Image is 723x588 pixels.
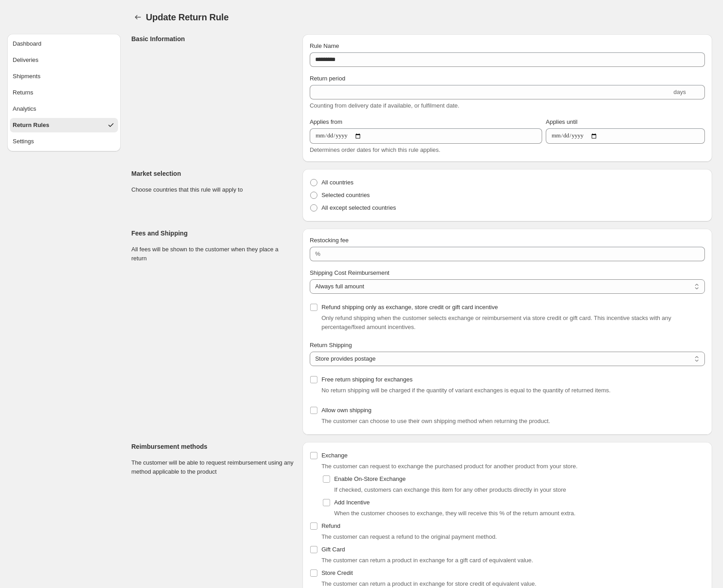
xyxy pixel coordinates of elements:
h3: Fees and Shipping [132,229,295,238]
span: Add Incentive [334,499,370,506]
span: Selected countries [321,192,370,198]
h3: Basic Information [132,34,295,43]
button: Returns [10,85,118,100]
span: Allow own shipping [321,407,372,414]
h3: Market selection [132,169,295,178]
div: Dashboard [13,39,42,48]
span: Counting from delivery date if available, or fulfilment date. [310,102,459,109]
span: Applies from [310,118,342,125]
span: The customer can return a product in exchange for a gift card of equivalent value. [321,557,533,564]
button: Dashboard [10,37,118,51]
span: Determines order dates for which this rule applies. [310,146,440,153]
span: Refund [321,522,340,529]
button: Shipments [10,69,118,84]
span: All countries [321,179,354,186]
div: Settings [13,137,34,146]
span: No return shipping will be charged if the quantity of variant exchanges is equal to the quantity ... [321,387,611,394]
h3: Reimbursement methods [132,442,295,451]
span: If checked, customers can exchange this item for any other products directly in your store [334,486,566,493]
span: Return period [310,75,345,82]
span: All except selected countries [321,204,396,211]
span: Store Credit [321,569,353,576]
p: The customer will be able to request reimbursement using any method applicable to the product [132,458,295,476]
span: Shipping Cost Reimbursement [310,269,389,276]
span: days [674,89,686,95]
span: Free return shipping for exchanges [321,376,413,383]
span: Applies until [546,118,577,125]
div: Return Rules [13,121,49,130]
span: Exchange [321,452,348,459]
span: The customer can choose to use their own shipping method when returning the product. [321,418,550,424]
div: Deliveries [13,56,38,65]
div: Shipments [13,72,40,81]
button: Analytics [10,102,118,116]
button: Settings [10,134,118,149]
button: Deliveries [10,53,118,67]
span: Return Shipping [310,342,352,348]
span: % [315,250,321,257]
span: Rule Name [310,42,339,49]
div: Analytics [13,104,36,113]
span: The customer can request to exchange the purchased product for another product from your store. [321,463,578,470]
p: All fees will be shown to the customer when they place a return [132,245,295,263]
span: Only refund shipping when the customer selects exchange or reimbursement via store credit or gift... [321,315,671,330]
button: Return Rules [10,118,118,132]
span: The customer can return a product in exchange for store credit of equivalent value. [321,580,536,587]
span: Update Return Rule [146,12,229,22]
span: When the customer chooses to exchange, they will receive this % of the return amount extra. [334,510,576,517]
p: Choose countries that this rule will apply to [132,185,295,194]
div: Returns [13,88,33,97]
span: The customer can request a refund to the original payment method. [321,533,497,540]
span: Gift Card [321,546,345,553]
span: Refund shipping only as exchange, store credit or gift card incentive [321,304,498,310]
span: Enable On-Store Exchange [334,475,406,482]
span: Restocking fee [310,237,349,244]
